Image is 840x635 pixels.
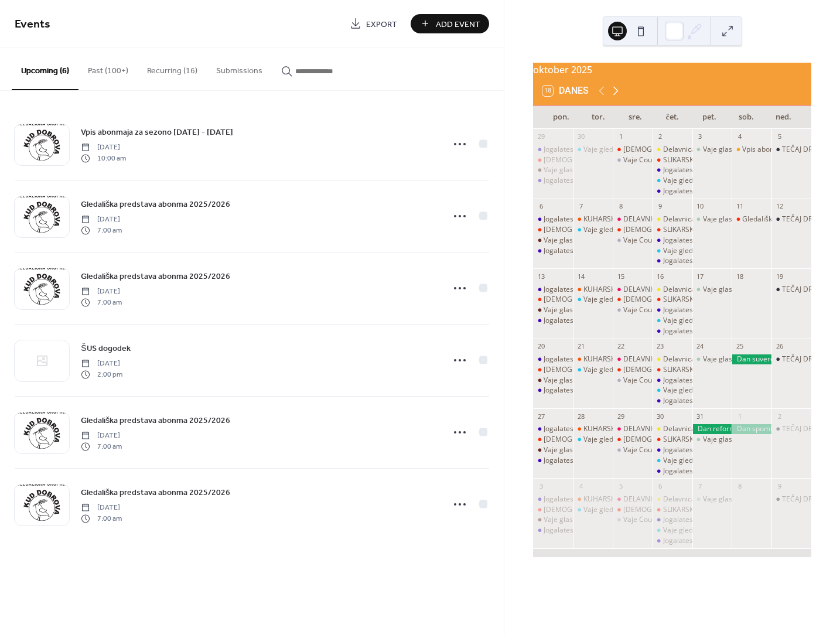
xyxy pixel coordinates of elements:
[544,456,689,466] div: Jogalates - Energetska vadba (Joga & Pilates)
[12,47,78,90] button: Upcoming (6)
[81,271,230,283] span: Gledališka predstava abonma 2025/2026
[696,342,705,351] div: 24
[533,285,573,295] div: Jogalates - Energetska vadba (Joga & Pilates)
[732,145,771,155] div: Vpis abonmaja za sezono 2025 - 2026
[696,482,705,490] div: 7
[775,202,784,211] div: 12
[623,354,701,364] div: DELAVNICE KVAČKANJA
[663,466,808,476] div: Jogalates - Energetska vadba (Joga & Pilates)
[533,424,573,434] div: Jogalates - Energetska vadba (Joga & Pilates)
[576,272,585,281] div: 14
[81,197,230,211] a: Gledališka predstava abonma 2025/2026
[735,132,744,141] div: 4
[771,354,811,364] div: TEČAJ DRUŽABNIH PLESOV
[573,424,613,434] div: KUHARSKE DELAVNICE ZA OSNOVNOŠOLCE
[623,295,718,305] div: [DEMOGRAPHIC_DATA] tenis
[656,272,665,281] div: 16
[533,305,573,315] div: Vaje glasbene skupine Dobrovške Zajkle
[533,445,573,455] div: Vaje glasbene skupine Dobrovške Zajkle
[81,431,122,441] span: [DATE]
[616,342,625,351] div: 22
[696,132,705,141] div: 3
[663,435,738,445] div: SLIKARSKA DELAVNICA
[653,424,692,434] div: Delavnica oblikovanja GLINE
[533,456,573,466] div: Jogalates - Energetska vadba (Joga & Pilates)
[576,342,585,351] div: 21
[654,105,691,129] div: čet.
[81,286,122,297] span: [DATE]
[15,13,50,36] span: Events
[573,365,613,375] div: Vaje gledališke skupine
[623,225,718,235] div: [DEMOGRAPHIC_DATA] tenis
[573,354,613,364] div: KUHARSKE DELAVNICE ZA OSNOVNOŠOLCE
[616,202,625,211] div: 8
[544,214,689,224] div: Jogalates - Energetska vadba (Joga & Pilates)
[663,295,738,305] div: SLIKARSKA DELAVNICA
[533,246,573,256] div: Jogalates - Energetska vadba (Joga & Pilates)
[653,536,692,546] div: Jogalates - Energetska vadba (Joga & Pilates)
[663,305,808,315] div: Jogalates - Energetska vadba (Joga & Pilates)
[663,354,756,364] div: Delavnica oblikovanja GLINE
[653,505,692,515] div: SLIKARSKA DELAVNICA
[623,235,721,245] div: Vaje Country plesalne skupine
[656,202,665,211] div: 9
[544,285,689,295] div: Jogalates - Energetska vadba (Joga & Pilates)
[81,127,233,139] span: Vpis abonmaja za sezono [DATE] - [DATE]
[544,505,638,515] div: [DEMOGRAPHIC_DATA] tenis
[537,482,545,490] div: 3
[533,165,573,175] div: Vaje glasbene skupine Dobrovške Zajkle
[653,165,692,175] div: Jogalates - Energetska vadba (Joga & Pilates)
[663,396,808,406] div: Jogalates - Energetska vadba (Joga & Pilates)
[623,505,718,515] div: [DEMOGRAPHIC_DATA] tenis
[544,375,674,385] div: Vaje glasbene skupine Dobrovške Zajkle
[663,515,808,525] div: Jogalates - Energetska vadba (Joga & Pilates)
[653,435,692,445] div: SLIKARSKA DELAVNICA
[81,359,122,369] span: [DATE]
[653,365,692,375] div: SLIKARSKA DELAVNICA
[663,186,808,196] div: Jogalates - Energetska vadba (Joga & Pilates)
[775,272,784,281] div: 19
[533,375,573,385] div: Vaje glasbene skupine Dobrovške Zajkle
[341,14,406,33] a: Export
[576,202,585,211] div: 7
[703,354,811,364] div: Vaje glasbene skupine Kliše Band
[533,63,811,77] div: oktober 2025
[663,155,738,165] div: SLIKARSKA DELAVNICA
[623,424,701,434] div: DELAVNICE KVAČKANJA
[544,295,638,305] div: [DEMOGRAPHIC_DATA] tenis
[696,202,705,211] div: 10
[533,525,573,535] div: Jogalates - Energetska vadba (Joga & Pilates)
[580,105,617,129] div: tor.
[81,343,130,355] span: ŠUS dogodek
[613,295,653,305] div: Namizni tenis
[81,487,230,499] span: Gledališka predstava abonma 2025/2026
[653,525,692,535] div: Vaje gledališke skupine
[623,285,701,295] div: DELAVNICE KVAČKANJA
[573,214,613,224] div: KUHARSKE DELAVNICE ZA OSNOVNOŠOLCE
[537,202,545,211] div: 6
[692,494,732,504] div: Vaje glasbene skupine Kliše Band
[653,285,692,295] div: Delavnica oblikovanja GLINE
[613,515,653,525] div: Vaje Country plesalne skupine
[613,435,653,445] div: Namizni tenis
[533,155,573,165] div: Namizni tenis
[703,145,811,155] div: Vaje glasbene skupine Kliše Band
[81,199,230,211] span: Gledališka predstava abonma 2025/2026
[544,365,638,375] div: [DEMOGRAPHIC_DATA] tenis
[728,105,765,129] div: sob.
[544,225,638,235] div: [DEMOGRAPHIC_DATA] tenis
[613,305,653,315] div: Vaje Country plesalne skupine
[703,285,811,295] div: Vaje glasbene skupine Kliše Band
[573,494,613,504] div: KUHARSKE DELAVNICE ZA OSNOVNOŠOLCE
[544,235,674,245] div: Vaje glasbene skupine Dobrovške Zajkle
[533,435,573,445] div: Namizni tenis
[663,214,756,224] div: Delavnica oblikovanja GLINE
[771,285,811,295] div: TEČAJ DRUŽABNIH PLESOV
[653,295,692,305] div: SLIKARSKA DELAVNICA
[583,354,727,364] div: KUHARSKE DELAVNICE ZA OSNOVNOŠOLCE
[663,285,756,295] div: Delavnica oblikovanja GLINE
[732,214,771,224] div: Gledališka predstava abonma 2025/2026
[653,445,692,455] div: Jogalates - Energetska vadba (Joga & Pilates)
[533,214,573,224] div: Jogalates - Energetska vadba (Joga & Pilates)
[81,414,230,427] a: Gledališka predstava abonma 2025/2026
